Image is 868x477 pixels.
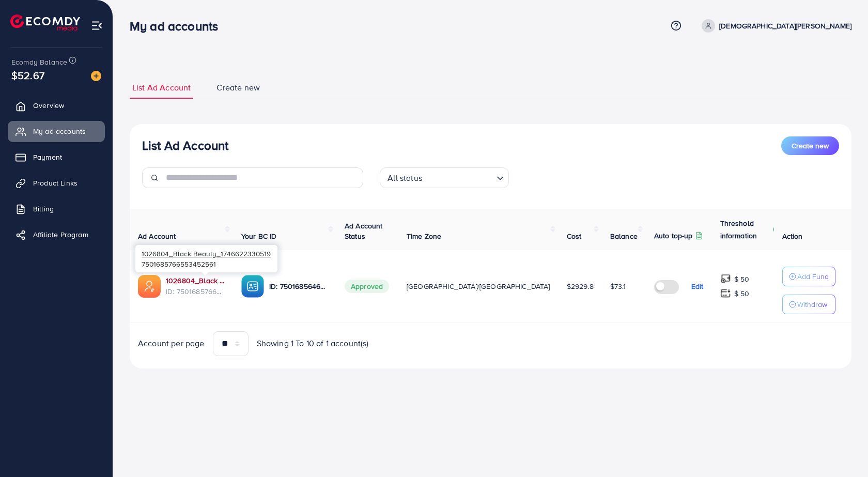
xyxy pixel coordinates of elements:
[720,273,731,284] img: top-up amount
[132,82,191,94] span: List Ad Account
[166,286,225,297] span: ID: 7501685766553452561
[654,229,693,242] p: Auto top-up
[91,71,101,81] img: image
[698,19,851,33] a: [DEMOGRAPHIC_DATA][PERSON_NAME]
[142,249,271,258] span: 1026804_Black Beauty_1746622330519
[257,337,369,349] span: Showing 1 To 10 of 1 account(s)
[8,147,105,167] a: Payment
[385,171,424,186] span: All status
[11,57,67,67] span: Ecomdy Balance
[241,275,264,298] img: ic-ba-acc.ded83a64.svg
[425,168,492,186] input: Search for option
[130,19,226,34] h3: My ad accounts
[407,231,441,241] span: Time Zone
[142,138,228,153] h3: List Ad Account
[691,280,704,293] p: Edit
[734,273,750,285] p: $ 50
[781,136,839,155] button: Create new
[135,245,277,272] div: 7501685766553452561
[166,275,225,286] a: 1026804_Black Beauty_1746622330519
[33,152,62,162] span: Payment
[380,167,509,188] div: Search for option
[345,280,389,293] span: Approved
[782,231,803,241] span: Action
[216,82,260,94] span: Create new
[720,217,771,242] p: Threshold information
[33,229,88,240] span: Affiliate Program
[824,430,860,469] iframe: Chat
[610,231,638,241] span: Balance
[269,280,328,293] p: ID: 7501685646445297665
[10,14,80,30] img: logo
[567,281,594,291] span: $2929.8
[8,224,105,245] a: Affiliate Program
[33,204,54,214] span: Billing
[407,281,550,291] span: [GEOGRAPHIC_DATA]/[GEOGRAPHIC_DATA]
[33,100,64,111] span: Overview
[11,68,44,83] span: $52.67
[241,231,277,241] span: Your BC ID
[792,141,829,151] span: Create new
[734,287,750,300] p: $ 50
[33,178,78,188] span: Product Links
[782,267,835,286] button: Add Fund
[719,20,851,32] p: [DEMOGRAPHIC_DATA][PERSON_NAME]
[138,231,176,241] span: Ad Account
[91,20,103,32] img: menu
[720,288,731,299] img: top-up amount
[782,295,835,314] button: Withdraw
[138,275,161,298] img: ic-ads-acc.e4c84228.svg
[797,298,827,311] p: Withdraw
[8,173,105,193] a: Product Links
[8,121,105,142] a: My ad accounts
[345,221,383,241] span: Ad Account Status
[797,270,829,283] p: Add Fund
[567,231,582,241] span: Cost
[8,95,105,116] a: Overview
[138,337,205,349] span: Account per page
[33,126,86,136] span: My ad accounts
[8,198,105,219] a: Billing
[610,281,626,291] span: $73.1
